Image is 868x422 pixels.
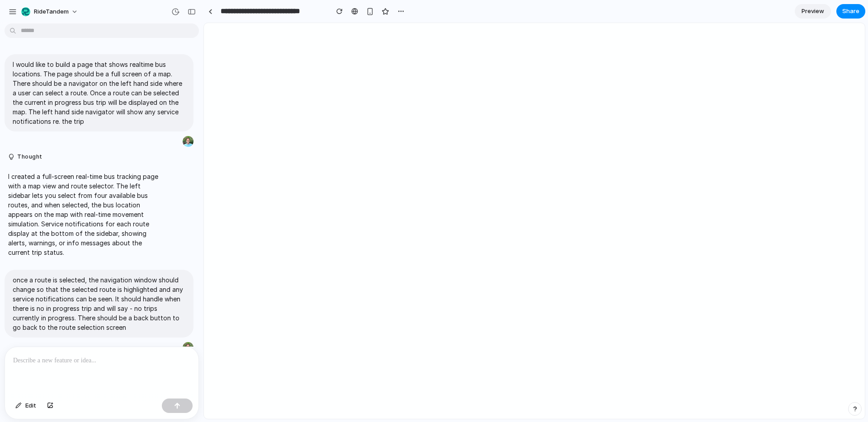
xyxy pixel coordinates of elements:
[34,7,69,16] span: RideTandem
[13,275,185,332] p: once a route is selected, the navigation window should change so that the selected route is highl...
[842,7,859,16] span: Share
[8,172,159,257] p: I created a full-screen real-time bus tracking page with a map view and route selector. The left ...
[18,5,83,19] button: RideTandem
[11,399,41,413] button: Edit
[25,401,36,410] span: Edit
[795,4,831,19] a: Preview
[836,4,865,19] button: Share
[13,60,185,126] p: I would like to build a page that shows realtime bus locations. The page should be a full screen ...
[802,7,824,16] span: Preview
